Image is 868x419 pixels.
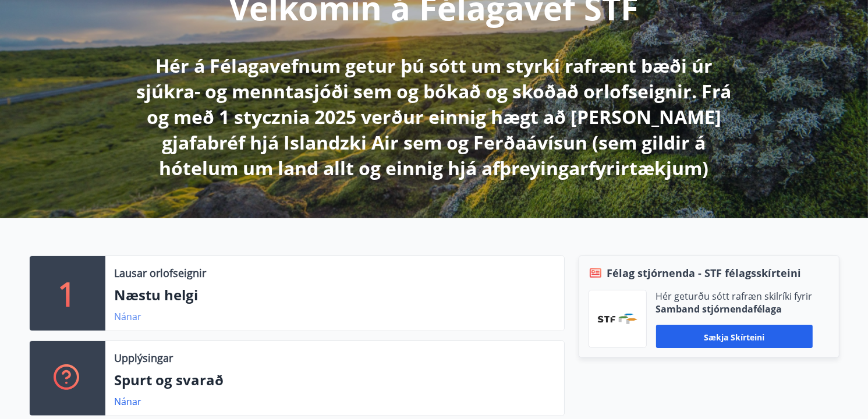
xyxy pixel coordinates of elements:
[607,266,802,280] font: Félag stjórnenda - STF félagsskírteini
[58,271,77,315] font: 1
[656,303,782,315] font: Samband stjórnendafélaga
[115,310,142,323] font: Nánar
[137,53,732,180] font: Hér á Félagavefnum getur þú sótt um styrki rafrænt bæði úr sjúkra- og menntasjóði sem og bókað og...
[656,325,813,348] button: Sækja skírteini
[115,285,199,304] font: Næstu helgi
[115,395,142,408] font: Nánar
[115,266,207,280] font: Lausar orlofseignir
[656,290,813,303] font: Hér geturðu sótt rafræn skilríki fyrir
[115,351,173,365] font: Upplýsingar
[115,370,224,389] font: Spurt og svarað
[598,314,637,324] img: vjCaq2fThgY3EUYqSgpjEiBg6WP39ov69hlhuPVN.png
[704,331,764,342] font: Sækja skírteini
